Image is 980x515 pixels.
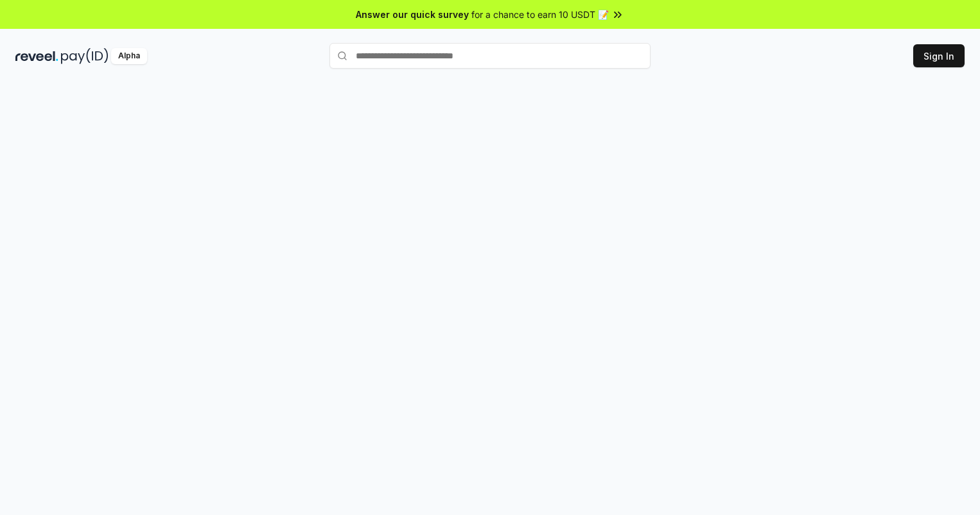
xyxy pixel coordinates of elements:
span: Answer our quick survey [356,8,469,21]
img: reveel_dark [15,48,58,64]
img: pay_id [61,48,109,64]
div: Alpha [111,48,147,64]
button: Sign In [913,44,965,67]
span: for a chance to earn 10 USDT 📝 [471,8,609,21]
